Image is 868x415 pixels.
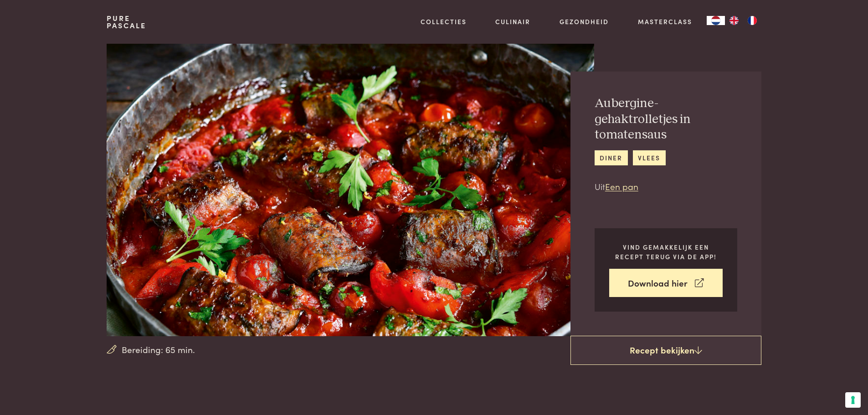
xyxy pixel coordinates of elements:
[570,336,761,365] a: Recept bekijken
[605,180,638,192] a: Een pan
[560,17,609,26] a: Gezondheid
[609,269,723,297] a: Download hier
[495,17,530,26] a: Culinair
[707,16,725,25] div: Language
[421,17,467,26] a: Collecties
[725,16,761,25] ul: Language list
[707,16,725,25] a: NL
[609,242,723,261] p: Vind gemakkelijk een recept terug via de app!
[633,150,666,165] a: vlees
[743,16,761,25] a: FR
[725,16,743,25] a: EN
[638,17,692,26] a: Masterclass
[595,150,628,165] a: diner
[595,180,737,193] p: Uit
[107,15,146,29] a: PurePascale
[707,16,761,25] aside: Language selected: Nederlands
[595,96,737,143] h2: Aubergine-gehaktrolletjes in tomatensaus
[107,44,594,336] img: Aubergine-gehaktrolletjes in tomatensaus
[122,343,195,356] span: Bereiding: 65 min.
[845,392,861,408] button: Uw voorkeuren voor toestemming voor trackingtechnologieën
